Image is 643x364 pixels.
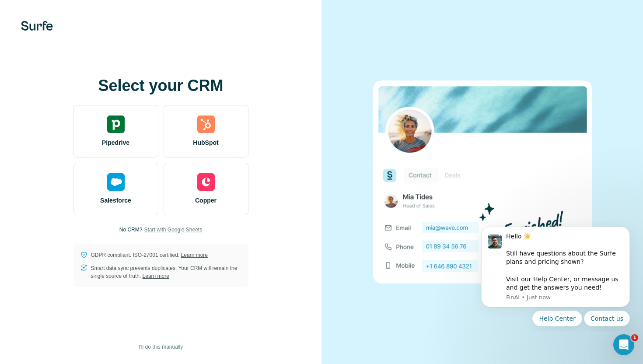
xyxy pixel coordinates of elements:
[193,138,218,147] span: HubSpot
[143,273,169,279] a: Learn more
[197,115,215,133] img: hubspot's logo
[197,173,215,191] img: copper's logo
[102,138,129,147] span: Pipedrive
[468,219,643,332] iframe: Intercom notifications message
[119,226,143,234] p: No CRM?
[91,264,241,280] p: Smart data sync prevents duplicates. Your CRM will remain the single source of truth.
[21,21,53,31] img: Surfe's logo
[195,196,217,205] span: Copper
[373,80,592,283] img: none image
[107,173,125,191] img: salesforce's logo
[100,196,131,205] span: Salesforce
[107,115,125,133] img: pipedrive's logo
[139,343,183,351] span: I’ll do this manually
[144,226,202,234] button: Start with Google Sheets
[613,334,634,355] iframe: Intercom live chat
[91,251,208,259] p: GDPR compliant. ISO-27001 certified.
[73,77,248,94] h1: Select your CRM
[631,334,638,341] span: 1
[133,340,189,353] button: I’ll do this manually
[181,252,208,258] a: Learn more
